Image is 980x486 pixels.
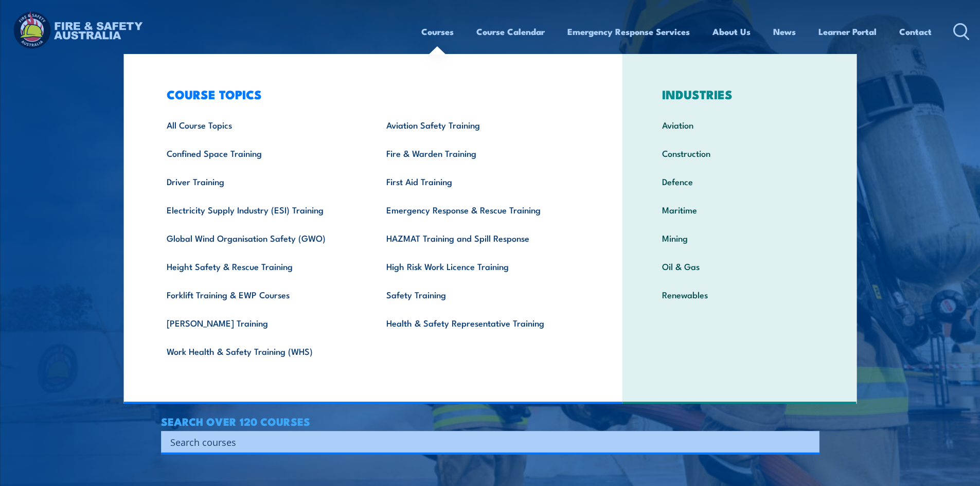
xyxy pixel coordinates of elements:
[151,87,590,101] h3: COURSE TOPICS
[646,139,833,167] a: Construction
[370,252,590,280] a: High Risk Work Licence Training
[370,139,590,167] a: Fire & Warden Training
[773,18,796,45] a: News
[646,252,833,280] a: Oil & Gas
[161,416,819,427] h4: SEARCH OVER 120 COURSES
[151,309,370,337] a: [PERSON_NAME] Training
[899,18,932,45] a: Contact
[151,280,370,309] a: Forklift Training & EWP Courses
[151,224,370,252] a: Global Wind Organisation Safety (GWO)
[151,111,370,139] a: All Course Topics
[370,195,590,224] a: Emergency Response & Rescue Training
[646,224,833,252] a: Mining
[370,111,590,139] a: Aviation Safety Training
[370,167,590,195] a: First Aid Training
[370,309,590,337] a: Health & Safety Representative Training
[646,167,833,195] a: Defence
[818,18,877,45] a: Learner Portal
[151,167,370,195] a: Driver Training
[646,87,833,101] h3: INDUSTRIES
[646,280,833,309] a: Renewables
[151,139,370,167] a: Confined Space Training
[646,195,833,224] a: Maritime
[151,195,370,224] a: Electricity Supply Industry (ESI) Training
[801,435,816,449] button: Search magnifier button
[370,280,590,309] a: Safety Training
[421,18,454,45] a: Courses
[567,18,690,45] a: Emergency Response Services
[370,224,590,252] a: HAZMAT Training and Spill Response
[170,434,797,449] input: Search input
[151,337,370,365] a: Work Health & Safety Training (WHS)
[712,18,751,45] a: About Us
[646,111,833,139] a: Aviation
[172,435,799,449] form: Search form
[476,18,545,45] a: Course Calendar
[151,252,370,280] a: Height Safety & Rescue Training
